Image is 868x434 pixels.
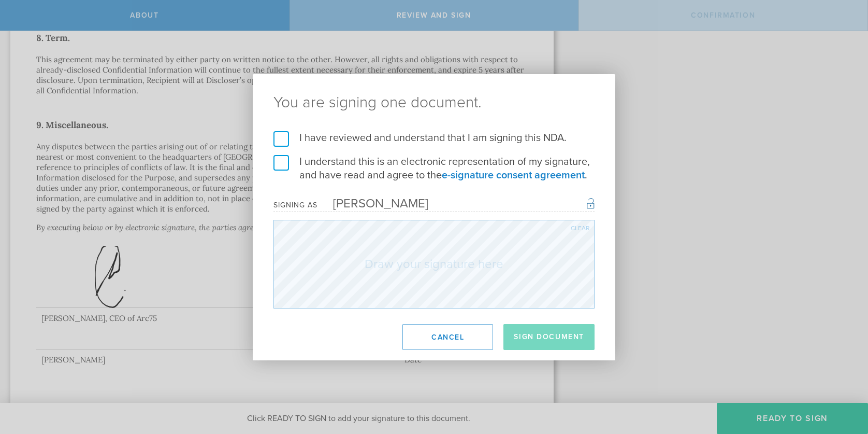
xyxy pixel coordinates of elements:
div: [PERSON_NAME] [317,196,428,211]
a: e-signature consent agreement [442,169,585,181]
ng-pluralize: You are signing one document. [273,95,595,110]
button: Sign Document [503,324,595,350]
div: Signing as [273,201,317,209]
label: I have reviewed and understand that I am signing this NDA. [273,131,595,145]
button: Cancel [402,324,493,350]
label: I understand this is an electronic representation of my signature, and have read and agree to the . [273,155,595,182]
